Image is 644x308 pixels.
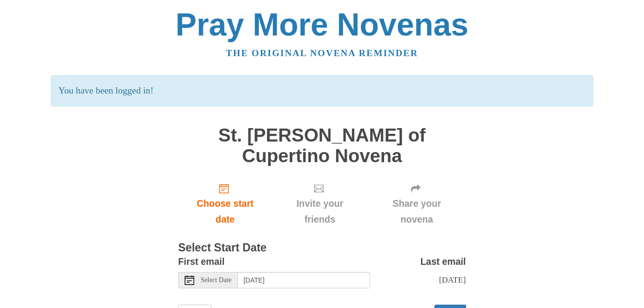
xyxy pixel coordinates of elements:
[377,196,457,227] span: Share your novena
[272,176,367,233] div: Click "Next" to confirm your start date first.
[176,7,468,42] a: Pray More Novenas
[188,196,263,227] span: Choose start date
[178,242,466,254] h3: Select Start Date
[281,196,358,227] span: Invite your friends
[439,275,466,284] span: [DATE]
[368,176,466,233] div: Click "Next" to confirm your start date first.
[178,125,466,166] h1: St. [PERSON_NAME] of Cupertino Novena
[51,75,593,107] p: You have been logged in!
[178,176,272,233] a: Choose start date
[226,48,418,58] a: The original novena reminder
[201,277,232,284] span: Select Date
[178,254,225,270] label: First email
[421,254,466,270] label: Last email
